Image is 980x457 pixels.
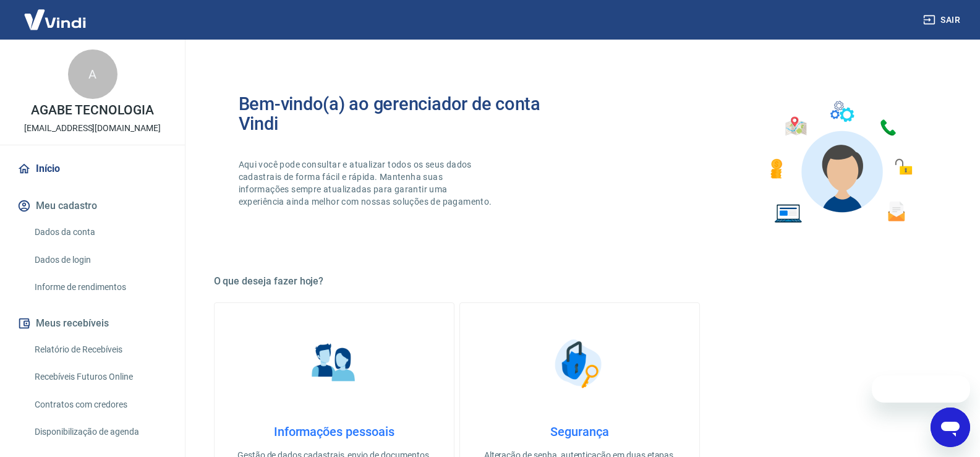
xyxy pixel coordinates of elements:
[548,333,610,395] img: Segurança
[239,158,495,208] p: Aqui você pode consultar e atualizar todos os seus dados cadastrais de forma fácil e rápida. Mant...
[30,247,170,273] a: Dados de login
[15,155,170,182] a: Início
[30,337,170,362] a: Relatório de Recebíveis
[921,9,965,32] button: Sair
[15,1,95,38] img: Vindi
[30,275,170,300] a: Informe de rendimentos
[480,424,680,439] h4: Segurança
[30,392,170,417] a: Contratos com credores
[214,275,946,288] h5: O que deseja fazer hoje?
[30,364,170,390] a: Recebíveis Futuros Online
[68,49,117,99] div: A
[759,94,921,231] img: Imagem de um avatar masculino com diversos icones exemplificando as funcionalidades do gerenciado...
[15,310,170,337] button: Meus recebíveis
[30,220,170,245] a: Dados da conta
[234,424,434,439] h4: Informações pessoais
[239,94,580,134] h2: Bem-vindo(a) ao gerenciador de conta Vindi
[872,375,970,403] iframe: Mensagem da empresa
[31,104,153,117] p: AGABE TECNOLOGIA
[30,419,170,445] a: Disponibilização de agenda
[303,333,365,395] img: Informações pessoais
[931,408,970,447] iframe: Botão para abrir a janela de mensagens
[15,192,170,220] button: Meu cadastro
[24,122,161,135] p: [EMAIL_ADDRESS][DOMAIN_NAME]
